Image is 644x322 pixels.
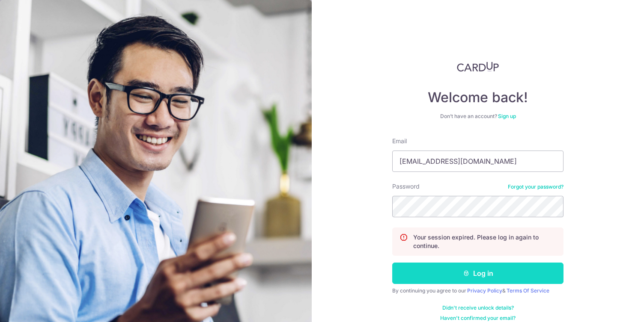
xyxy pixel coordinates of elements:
a: Sign up [498,113,516,119]
label: Password [392,182,420,191]
h4: Welcome back! [392,89,563,106]
input: Enter your Email [392,151,563,172]
a: Haven't confirmed your email? [440,315,516,322]
p: Your session expired. Please log in again to continue. [413,233,556,250]
a: Didn't receive unlock details? [442,304,514,311]
label: Email [392,137,407,145]
div: By continuing you agree to our & [392,287,563,294]
a: Forgot your password? [508,183,563,190]
a: Privacy Policy [467,287,502,294]
a: Terms Of Service [507,287,549,294]
button: Log in [392,263,563,284]
img: CardUp Logo [457,62,499,72]
div: Don’t have an account? [392,113,563,120]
